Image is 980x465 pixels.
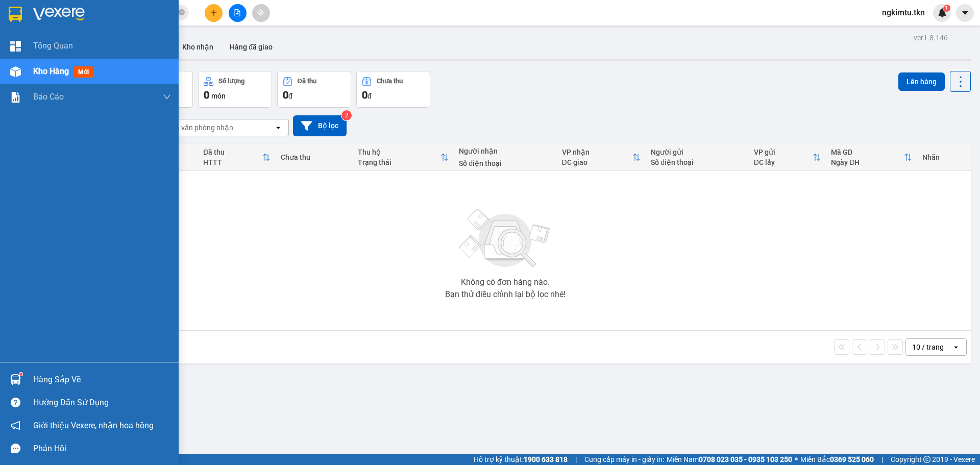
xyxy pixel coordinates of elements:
[229,4,247,22] button: file-add
[10,92,21,103] img: solution-icon
[74,66,93,78] span: mới
[945,5,948,12] span: 1
[651,148,743,156] div: Người gửi
[667,454,792,465] span: Miền Nam
[922,153,966,161] div: Nhãn
[211,92,226,100] span: món
[179,8,185,18] span: close-circle
[33,90,64,103] span: Báo cáo
[831,158,904,166] div: Ngày ĐH
[277,71,351,108] button: Đã thu0đ
[33,66,69,76] span: Kho hàng
[252,4,270,22] button: aim
[19,373,22,376] sup: 1
[33,372,171,387] div: Hàng sắp về
[163,93,171,101] span: down
[362,89,367,101] span: 0
[562,148,633,156] div: VP nhận
[10,374,21,385] img: warehouse-icon
[898,72,945,91] button: Lên hàng
[293,115,347,136] button: Bộ lọc
[454,203,556,274] img: svg+xml;base64,PHN2ZyBjbGFzcz0ibGlzdC1wbHVnX19zdmciIHhtbG5zPSJodHRwOi8vd3d3LnczLm9yZy8yMDAwL3N2Zy...
[341,110,352,120] sup: 2
[575,454,577,465] span: |
[198,144,276,171] th: Toggle SortBy
[952,343,960,351] svg: open
[33,441,171,456] div: Phản hồi
[10,41,21,52] img: dashboard-icon
[204,89,209,101] span: 0
[874,6,933,19] span: ngkimtu.tkn
[795,457,798,461] span: ⚪️
[377,78,403,85] div: Chưa thu
[830,455,874,463] strong: 0369 525 060
[210,9,217,16] span: plus
[461,278,550,286] div: Không có đơn hàng nào.
[163,123,233,133] div: Chọn văn phòng nhận
[358,158,440,166] div: Trạng thái
[10,66,21,77] img: warehouse-icon
[9,7,22,22] img: logo-vxr
[831,148,904,156] div: Mã GD
[800,454,874,465] span: Miền Bắc
[353,144,454,171] th: Toggle SortBy
[234,9,241,16] span: file-add
[11,398,20,407] span: question-circle
[11,444,20,453] span: message
[33,39,73,52] span: Tổng Quan
[203,158,262,166] div: HTTT
[562,158,633,166] div: ĐC giao
[33,395,171,410] div: Hướng dẫn sử dụng
[218,78,244,85] div: Số lượng
[358,148,440,156] div: Thu hộ
[699,455,792,463] strong: 0708 023 035 - 0935 103 250
[288,92,292,100] span: đ
[257,9,264,16] span: aim
[961,8,970,17] span: caret-down
[754,158,813,166] div: ĐC lấy
[174,35,222,59] button: Kho nhận
[524,455,568,463] strong: 1900 633 818
[923,456,930,463] span: copyright
[33,419,154,432] span: Giới thiệu Vexere, nhận hoa hồng
[749,144,826,171] th: Toggle SortBy
[179,9,185,15] span: close-circle
[459,147,551,155] div: Người nhận
[826,144,917,171] th: Toggle SortBy
[356,71,430,108] button: Chưa thu0đ
[445,290,566,299] div: Bạn thử điều chỉnh lại bộ lọc nhé!
[367,92,372,100] span: đ
[584,454,664,465] span: Cung cấp máy in - giấy in:
[459,159,551,167] div: Số điện thoại
[222,35,281,59] button: Hàng đã giao
[912,342,944,352] div: 10 / trang
[274,124,282,132] svg: open
[557,144,646,171] th: Toggle SortBy
[956,4,974,22] button: caret-down
[651,158,743,166] div: Số điện thoại
[881,454,883,465] span: |
[914,32,948,43] div: ver 1.8.146
[474,454,568,465] span: Hỗ trợ kỹ thuật:
[938,8,947,17] img: icon-new-feature
[283,89,288,101] span: 0
[11,421,20,430] span: notification
[298,78,316,85] div: Đã thu
[198,71,272,108] button: Số lượng0món
[943,5,950,12] sup: 1
[205,4,223,22] button: plus
[281,153,348,161] div: Chưa thu
[203,148,262,156] div: Đã thu
[754,148,813,156] div: VP gửi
